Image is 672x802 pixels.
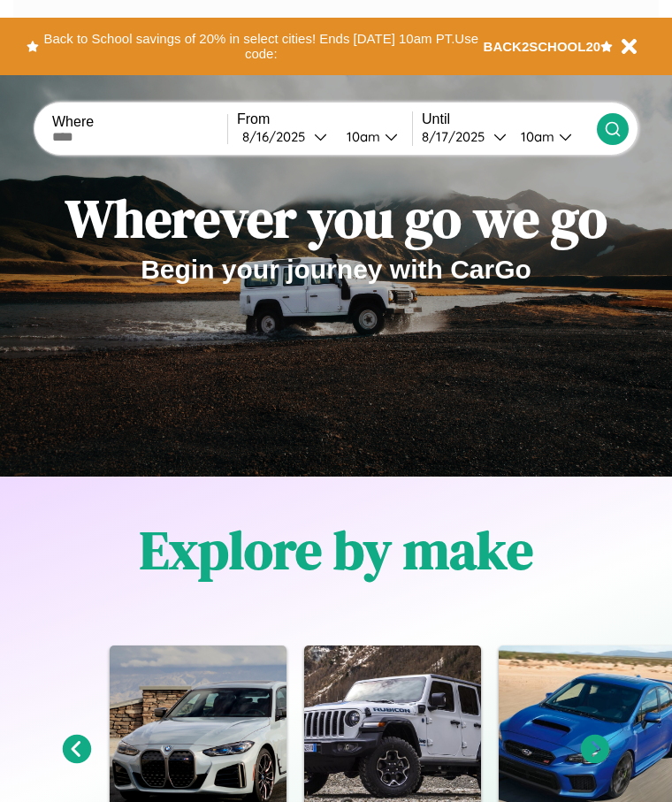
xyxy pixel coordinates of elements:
label: From [237,111,412,127]
div: 8 / 16 / 2025 [242,128,314,145]
div: 10am [512,128,559,145]
button: 8/16/2025 [237,127,332,146]
label: Until [422,111,597,127]
button: 10am [507,127,597,146]
h1: Explore by make [140,514,533,586]
button: Back to School savings of 20% in select cities! Ends [DATE] 10am PT.Use code: [39,27,484,66]
div: 10am [338,128,385,145]
button: 10am [332,127,412,146]
div: 8 / 17 / 2025 [422,128,493,145]
b: BACK2SCHOOL20 [484,39,601,54]
label: Where [52,114,227,130]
